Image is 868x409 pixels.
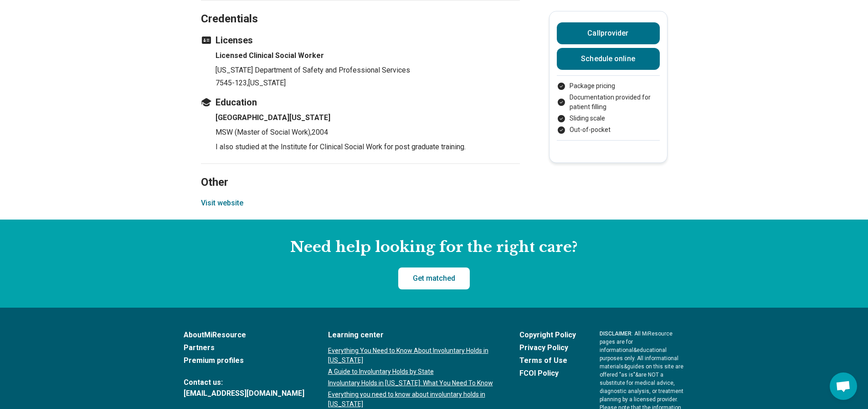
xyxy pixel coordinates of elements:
a: FCOI Policy [519,368,576,379]
a: Privacy Policy [519,342,576,353]
a: Everything You Need to Know About Involuntary Holds in [US_STATE] [328,346,496,365]
span: DISCLAIMER [600,330,632,337]
a: [EMAIL_ADDRESS][DOMAIN_NAME] [184,388,304,399]
p: I also studied at the Institute for Clinical Social Work for post graduate training. [216,142,520,152]
li: Package pricing [557,81,660,91]
li: Sliding scale [557,114,660,123]
h4: Licensed Clinical Social Worker [216,50,520,61]
h4: [GEOGRAPHIC_DATA][US_STATE] [216,112,520,123]
a: Involuntary Holds in [US_STATE]: What You Need To Know [328,378,496,388]
a: Copyright Policy [519,330,576,341]
a: Partners [184,342,304,353]
a: AboutMiResource [184,330,304,341]
div: Open chat [830,372,857,400]
span: , [US_STATE] [247,79,286,87]
p: [US_STATE] Department of Safety and Professional Services [216,65,520,76]
p: 7545-123 [216,78,520,89]
h2: Need help looking for the right care? [7,238,861,257]
button: Visit website [201,198,243,209]
li: Documentation provided for patient filling [557,93,660,112]
a: Premium profiles [184,355,304,366]
p: MSW (Master of Social Work) , 2004 [216,127,520,138]
li: Out-of-pocket [557,125,660,135]
ul: Payment options [557,81,660,135]
a: A Guide to Involuntary Holds by State [328,367,496,377]
a: Everything you need to know about involuntary holds in [US_STATE] [328,390,496,409]
h2: Other [201,153,520,190]
h3: Licenses [201,34,520,47]
a: Learning center [328,330,496,341]
button: Callprovider [557,22,660,44]
a: Get matched [398,267,470,289]
h3: Education [201,96,520,109]
a: Schedule online [557,48,660,70]
a: Terms of Use [519,355,576,366]
span: Contact us: [184,377,304,388]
